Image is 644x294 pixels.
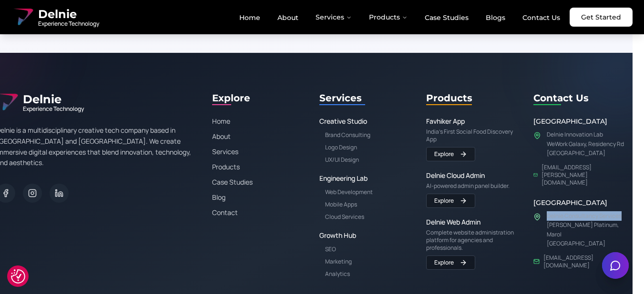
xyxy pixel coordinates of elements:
span: Delnie [23,92,84,107]
a: Contact [212,208,304,217]
a: Creative Studio [319,117,367,126]
h3: [GEOGRAPHIC_DATA] [533,117,625,126]
a: Mobile Apps [325,200,357,208]
button: Open chat [602,252,629,279]
p: [PERSON_NAME] Platinum, Marol [547,220,625,239]
h2: Contact Us [533,91,589,105]
a: SEO [325,245,336,253]
p: Delnie Innovation Lab [547,130,624,139]
a: Delnie Web Admin [426,217,518,227]
p: India's First Social Food Discovery App [426,128,518,143]
a: Services [212,147,304,157]
p: AI-powered admin panel builder. [426,182,518,190]
h3: [GEOGRAPHIC_DATA] [533,198,625,207]
p: [GEOGRAPHIC_DATA] [547,239,625,248]
a: Products [212,162,304,172]
a: Engineering Lab [319,174,368,183]
a: UX/UI Design [325,156,359,164]
a: Logo Design [325,143,357,151]
a: Get Started [570,8,633,27]
p: Delnie Consultancy Services [547,211,625,221]
a: Analytics [325,270,350,278]
img: Delnie Logo [11,6,34,29]
a: Web Development [325,188,373,196]
a: About [270,10,306,26]
nav: Main [232,8,568,27]
a: Marketing [325,257,352,265]
a: Home [232,10,268,26]
a: Instagram [23,184,42,203]
a: Home [212,117,304,126]
button: Products [361,8,415,27]
h2: Products [426,91,518,105]
img: Revisit consent button [11,269,25,284]
h2: Explore [212,91,250,105]
p: Complete website administration platform for agencies and professionals. [426,229,518,252]
a: Favhiker App [426,117,518,126]
a: [EMAIL_ADDRESS][PERSON_NAME][DOMAIN_NAME] [542,164,625,186]
a: Contact Us [515,10,568,26]
p: WeWork Galaxy, Residency Rd [547,139,624,149]
a: Growth Hub [319,231,356,240]
span: Experience Technology [38,20,99,28]
a: LinkedIn [50,184,69,203]
a: Case Studies [417,10,476,26]
a: Delnie Logo Full [11,6,99,29]
span: Delnie [38,7,99,22]
a: [EMAIL_ADDRESS][DOMAIN_NAME] [543,254,625,269]
a: Case Studies [212,177,304,187]
a: Visit Delnie Cloud Admin website [426,194,475,208]
a: Blogs [478,10,513,26]
button: Cookie Settings [11,269,25,284]
a: Visit Delnie Web Admin website [426,255,475,270]
button: Services [308,8,359,27]
span: Experience Technology [23,105,84,113]
a: Cloud Services [325,213,364,221]
a: Visit Favhiker App website [426,147,475,161]
a: Blog [212,193,304,202]
a: About [212,132,304,141]
a: Brand Consulting [325,131,370,139]
h2: Services [319,91,411,105]
a: Delnie Cloud Admin [426,171,518,180]
p: [GEOGRAPHIC_DATA] [547,148,624,158]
